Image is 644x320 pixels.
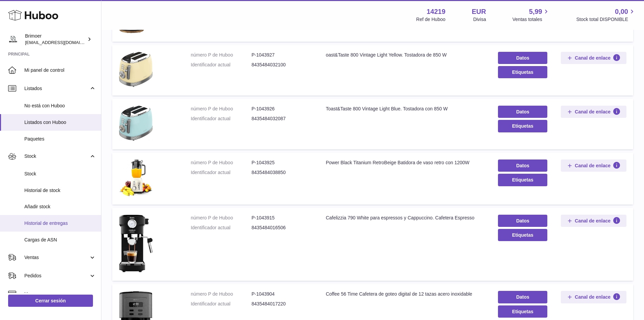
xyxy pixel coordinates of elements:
[252,215,312,221] dd: P-1043915
[498,66,547,78] button: Etiquetas
[24,119,96,126] span: Listados con Huboo
[252,115,312,122] dd: 8435484032087
[24,254,89,261] span: Ventas
[575,55,611,61] span: Canal de enlace
[24,220,96,227] span: Historial de entregas
[252,301,312,307] dd: 8435484017220
[575,218,611,224] span: Canal de enlace
[252,291,312,297] dd: P-1043904
[498,215,547,227] a: Datos
[191,106,252,112] dt: número P de Huboo
[252,52,312,58] dd: P-1043927
[326,291,485,297] div: Coffee 56 Time Cafetera de goteo digital de 12 tazas acero inoxidable
[575,294,611,300] span: Canal de enlace
[24,103,96,109] span: No está con Huboo
[119,106,153,141] img: Toast&Taste 800 Vintage Light Blue. Tostadora con 850 W
[252,106,312,112] dd: P-1043926
[24,85,89,92] span: Listados
[25,33,86,46] div: Brimoer
[24,67,96,73] span: Mi panel de control
[498,52,547,64] a: Datos
[25,40,99,45] span: [EMAIL_ADDRESS][DOMAIN_NAME]
[326,106,485,112] div: Toast&Taste 800 Vintage Light Blue. Tostadora con 850 W
[561,215,626,227] button: Canal de enlace
[561,159,626,172] button: Canal de enlace
[498,120,547,132] button: Etiquetas
[191,62,252,68] dt: Identificador actual
[427,7,446,16] strong: 14219
[529,7,542,16] span: 5,99
[252,159,312,166] dd: P-1043925
[472,7,486,16] strong: EUR
[191,169,252,176] dt: Identificador actual
[24,237,96,243] span: Cargas de ASN
[24,171,96,177] span: Stock
[8,34,18,44] img: oroses@renuevo.es
[24,273,89,279] span: Pedidos
[512,16,550,23] span: Ventas totales
[326,215,485,221] div: Cafelizzia 790 White para espressos y Cappuccino. Cafetera Espresso
[119,215,153,273] img: Cafelizzia 790 White para espressos y Cappuccino. Cafetera Espresso
[561,52,626,64] button: Canal de enlace
[498,106,547,118] a: Datos
[498,159,547,172] a: Datos
[561,106,626,118] button: Canal de enlace
[575,109,611,115] span: Canal de enlace
[326,159,485,166] div: Power Black Titanium RetroBeige Batidora de vaso retro con 1200W
[498,305,547,318] button: Etiquetas
[191,115,252,122] dt: Identificador actual
[119,159,153,196] img: Power Black Titanium RetroBeige Batidora de vaso retro con 1200W
[119,52,153,87] img: oast&Taste 800 Vintage Light Yellow. Tostadora de 850 W
[8,295,93,307] a: Cerrar sesión
[416,16,445,23] div: Ref de Huboo
[191,52,252,58] dt: número P de Huboo
[252,169,312,176] dd: 8435484038850
[498,174,547,186] button: Etiquetas
[576,16,636,23] span: Stock total DISPONIBLE
[498,229,547,241] button: Etiquetas
[498,291,547,303] a: Datos
[473,16,486,23] div: Divisa
[252,62,312,68] dd: 8435484032100
[24,187,96,194] span: Historial de stock
[24,291,96,297] span: Uso
[24,204,96,210] span: Añadir stock
[576,7,636,23] a: 0,00 Stock total DISPONIBLE
[252,225,312,231] dd: 8435484016506
[191,291,252,297] dt: número P de Huboo
[24,136,96,142] span: Paquetes
[326,52,485,58] div: oast&Taste 800 Vintage Light Yellow. Tostadora de 850 W
[512,7,550,23] a: 5,99 Ventas totales
[561,291,626,303] button: Canal de enlace
[24,153,89,159] span: Stock
[615,7,628,16] span: 0,00
[575,163,611,169] span: Canal de enlace
[191,301,252,307] dt: Identificador actual
[191,215,252,221] dt: número P de Huboo
[191,225,252,231] dt: Identificador actual
[191,159,252,166] dt: número P de Huboo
